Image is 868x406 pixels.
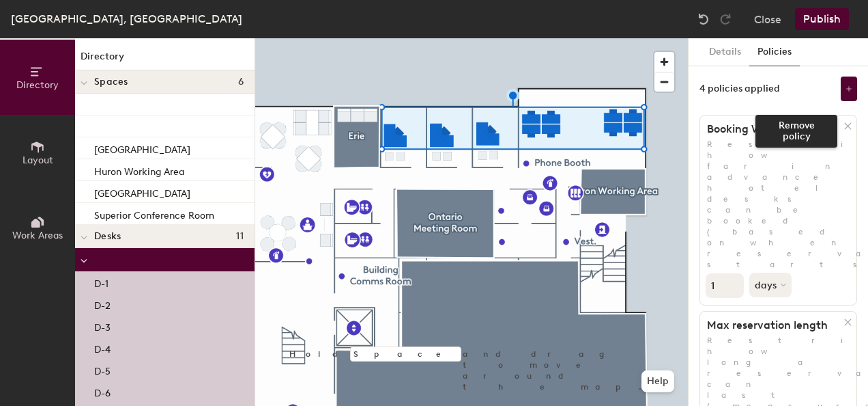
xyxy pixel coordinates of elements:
span: 11 [236,231,244,242]
p: D-3 [94,318,111,334]
span: 6 [238,77,244,87]
p: [GEOGRAPHIC_DATA] [94,140,190,156]
p: Restrict how far in advance hotel desks can be booked (based on when reservation starts). [700,139,856,270]
div: 4 policies applied [699,83,780,94]
span: Desks [94,231,121,242]
p: D-1 [94,274,108,290]
p: Huron Working Area [94,162,184,178]
div: [GEOGRAPHIC_DATA], [GEOGRAPHIC_DATA] [11,10,242,27]
button: Close [754,8,781,30]
button: Publish [795,8,849,30]
h1: Booking Window [700,122,844,136]
h1: Max reservation length [700,319,844,332]
img: Undo [697,12,710,26]
span: Layout [23,154,53,166]
p: [GEOGRAPHIC_DATA] [94,184,190,200]
span: Directory [16,79,59,91]
button: Details [701,38,749,66]
button: Policies [749,38,800,66]
p: D-5 [94,362,111,377]
span: Work Areas [12,230,63,241]
p: D-4 [94,340,111,355]
span: Spaces [94,77,128,87]
img: Redo [719,12,732,26]
button: Help [641,370,674,392]
p: Superior Conference Room [94,206,214,221]
p: D-6 [94,383,111,399]
button: days [749,273,792,297]
p: D-2 [94,296,111,312]
h1: Directory [75,49,255,70]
